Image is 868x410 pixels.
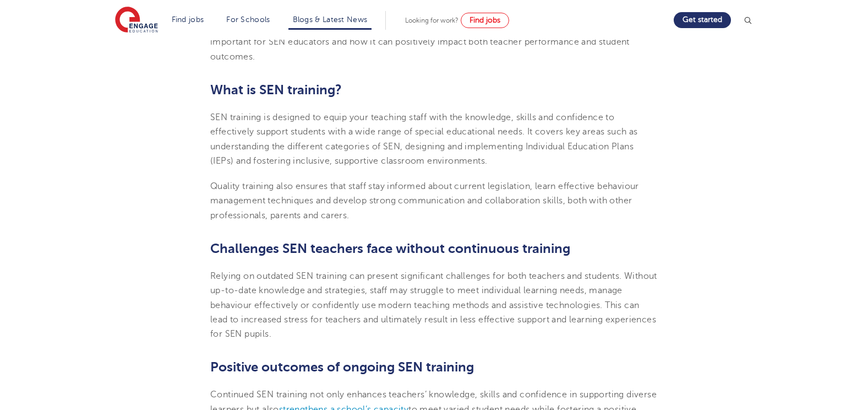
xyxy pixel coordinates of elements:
a: Find jobs [172,15,204,24]
b: What is SEN training? [210,82,342,98]
span: Relying on outdated SEN training can present significant challenges for both teachers and student... [210,271,657,339]
b: Positive outcomes of ongoing SEN training [210,359,474,375]
span: Quality training also ensures that staff stay informed about current legislation, learn effective... [210,181,639,220]
img: Engage Education [115,7,158,34]
a: Find jobs [461,13,509,28]
span: Find jobs [470,16,500,24]
a: Get started [674,12,731,28]
span: SEN training is designed to equip your teaching staff with the knowledge, skills and confidence t... [210,112,638,166]
a: For Schools [226,15,270,24]
a: Blogs & Latest News [293,15,368,24]
span: Looking for work? [405,17,458,24]
span: In this blog, we’ll explore what SEN training involves, why continuous professional development i... [210,23,630,62]
b: Challenges SEN teachers face without continuous training [210,241,570,256]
